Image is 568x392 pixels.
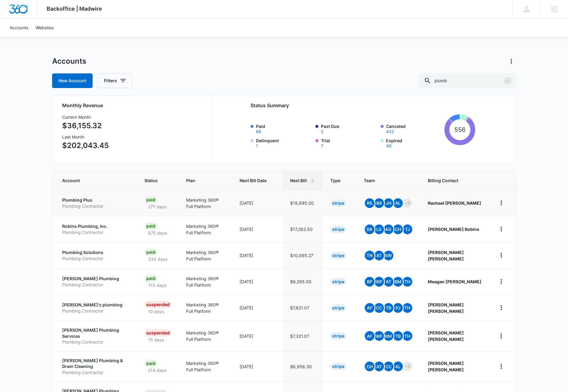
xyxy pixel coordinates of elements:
[62,308,130,314] p: Plumbing Contractor
[186,223,225,236] p: Marketing 360® Full Platform
[365,251,375,260] span: TN
[283,242,323,268] td: $10,065.27
[232,242,283,268] td: [DATE]
[62,282,130,288] p: Plumbing Contractor
[283,295,323,321] td: $7,621.07
[47,5,102,12] span: Backoffice | Madwire
[62,327,130,339] p: [PERSON_NAME] Plumbing Services
[62,114,109,120] h3: Current Month
[144,275,157,282] div: Paid
[186,177,225,184] span: Plan
[6,18,32,37] a: Accounts
[374,198,384,208] span: BR
[144,230,171,236] p: 875 days
[62,249,130,256] p: Plumbing Solutions
[232,351,283,382] td: [DATE]
[365,198,375,208] span: RS
[428,330,464,342] strong: [PERSON_NAME] [PERSON_NAME]
[496,250,506,260] button: home
[256,144,258,148] button: Delinquent
[232,216,283,242] td: [DATE]
[232,321,283,351] td: [DATE]
[256,129,261,134] button: Paid
[384,362,393,371] span: CC
[144,177,163,184] span: Status
[62,276,130,288] a: [PERSON_NAME] PlumbingPlumbing Contractor
[144,337,168,343] p: 15 days
[330,252,346,259] div: Stripe
[386,137,442,148] label: Expired
[52,57,86,66] h1: Accounts
[144,196,157,203] div: Paid
[365,331,375,341] span: AF
[321,144,323,148] button: Trial
[428,279,481,284] strong: Meagan [PERSON_NAME]
[321,137,377,148] label: Trial
[393,198,403,208] span: AL
[384,224,393,234] span: AG
[144,367,170,373] p: 214 days
[365,303,375,313] span: AF
[496,277,506,286] button: home
[144,256,171,262] p: 333 days
[428,302,464,314] strong: [PERSON_NAME] [PERSON_NAME]
[321,123,377,134] label: Past Due
[384,198,393,208] span: JH
[283,268,323,295] td: $9,295.00
[386,129,394,134] button: Canceled
[496,198,506,208] button: home
[62,197,130,209] a: Plumbing PlusPlumbing Contractor
[330,332,346,340] div: Stripe
[52,73,93,88] a: New Account
[428,361,464,372] strong: [PERSON_NAME] [PERSON_NAME]
[496,303,506,313] button: home
[365,277,375,287] span: BP
[62,177,121,184] span: Account
[62,256,130,262] p: Plumbing Contractor
[386,123,442,134] label: Canceled
[374,224,384,234] span: LS
[62,120,109,131] p: $36,155.32
[186,275,225,288] p: Marketing 360® Full Platform
[283,321,323,351] td: $7,321.07
[384,303,393,313] span: TB
[374,303,384,313] span: CC
[384,277,393,287] span: AT
[62,229,130,235] p: Plumbing Contractor
[62,223,130,235] a: Robins Plumbing, Inc.Plumbing Contractor
[374,277,384,287] span: WF
[62,302,130,314] a: [PERSON_NAME]'s plumbingPlumbing Contractor
[186,302,225,314] p: Marketing 360® Full Platform
[496,362,506,371] button: home
[393,331,403,341] span: TB
[374,362,384,371] span: At
[384,251,393,260] span: SW
[62,223,130,229] p: Robins Plumbing, Inc.
[403,277,412,287] span: TH
[365,362,375,371] span: CH
[62,302,130,308] p: [PERSON_NAME]'s plumbing
[374,251,384,260] span: At
[393,362,403,371] span: AL
[144,282,170,288] p: 715 days
[393,303,403,313] span: PJ
[496,331,506,341] button: home
[365,224,375,234] span: dk
[144,360,157,367] div: Paid
[403,224,412,234] span: TJ
[232,190,283,216] td: [DATE]
[62,358,130,369] p: [PERSON_NAME] Plumbing & Drain Cleaning
[374,331,384,341] span: WF
[283,190,323,216] td: $18,895.00
[62,203,130,209] p: Plumbing Contractor
[62,358,130,376] a: [PERSON_NAME] Plumbing & Drain CleaningPlumbing Contractor
[283,216,323,242] td: $17,283.50
[428,227,479,232] strong: [PERSON_NAME] Robins
[98,73,132,88] button: Filters
[503,76,513,86] button: Clear
[62,249,130,261] a: Plumbing SolutionsPlumbing Contractor
[428,200,481,206] strong: Rachael [PERSON_NAME]
[62,140,109,151] p: $202,043.45
[232,268,283,295] td: [DATE]
[386,144,392,148] button: Expired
